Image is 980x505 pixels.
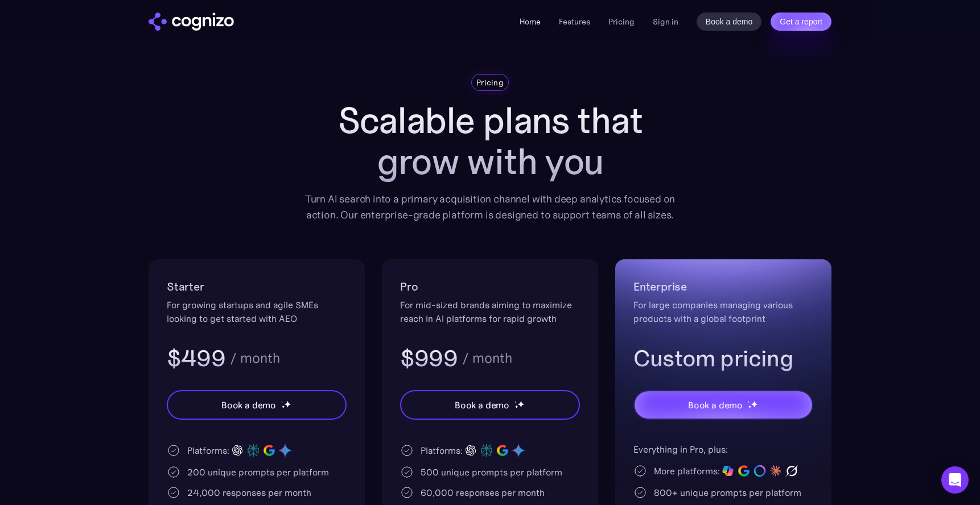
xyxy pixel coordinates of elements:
div: / month [462,351,512,365]
div: For large companies managing various products with a global footprint [633,298,813,325]
img: star [748,405,752,409]
img: star [284,400,291,408]
div: Turn AI search into a primary acquisition channel with deep analytics focused on action. Our ente... [297,191,683,223]
img: star [517,400,525,408]
img: cognizo logo [149,13,234,31]
h2: Pro [400,278,580,296]
div: For growing startups and agile SMEs looking to get started with AEO [167,298,347,325]
div: 800+ unique prompts per platform [654,486,801,499]
div: Book a demo [688,398,743,412]
div: 24,000 responses per month [187,486,311,499]
div: Platforms: [421,444,463,457]
img: star [748,401,750,403]
a: Home [520,16,541,27]
a: Book a demostarstarstar [167,390,347,420]
a: Book a demostarstarstar [633,390,813,420]
a: Pricing [608,16,635,27]
div: 60,000 responses per month [421,486,545,499]
h3: $999 [400,343,458,373]
div: Book a demo [455,398,509,412]
a: Book a demo [697,13,762,31]
div: Book a demo [221,398,276,412]
div: Open Intercom Messenger [941,466,969,494]
div: 200 unique prompts per platform [187,465,329,479]
div: 500 unique prompts per platform [421,465,562,479]
div: / month [230,351,280,365]
img: star [751,400,758,408]
div: More platforms: [654,464,720,478]
a: Book a demostarstarstar [400,390,580,420]
img: star [281,405,285,409]
a: Get a report [771,13,831,31]
img: star [514,405,518,409]
h3: $499 [167,343,225,373]
div: Everything in Pro, plus: [633,442,813,456]
div: Platforms: [187,444,229,457]
div: Pricing [476,77,504,88]
a: Sign in [653,15,678,28]
h3: Custom pricing [633,343,813,373]
h2: Enterprise [633,278,813,296]
a: Features [559,16,590,27]
h2: Starter [167,278,347,296]
img: star [514,401,516,403]
a: home [149,13,234,31]
h1: Scalable plans that grow with you [297,100,683,182]
div: For mid-sized brands aiming to maximize reach in AI platforms for rapid growth [400,298,580,325]
img: star [281,401,283,403]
